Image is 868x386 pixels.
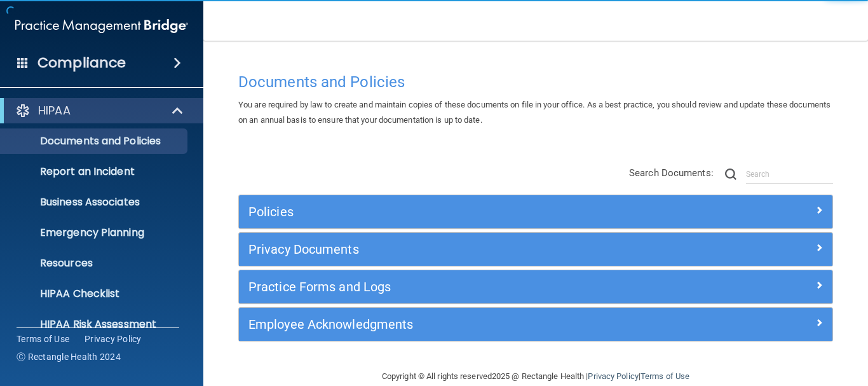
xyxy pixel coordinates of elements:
[248,317,675,331] h5: Employee Acknowledgments
[8,135,182,148] p: Documents and Policies
[588,371,638,381] a: Privacy Policy
[238,100,831,125] span: You are required by law to create and maintain copies of these documents on file in your office. ...
[17,350,121,363] span: Ⓒ Rectangle Health 2024
[248,239,823,259] a: Privacy Documents
[15,103,184,118] a: HIPAA
[248,280,675,294] h5: Practice Forms and Logs
[8,226,182,239] p: Emergency Planning
[248,205,675,219] h5: Policies
[629,167,714,179] span: Search Documents:
[85,333,142,345] a: Privacy Policy
[8,287,182,300] p: HIPAA Checklist
[17,333,69,345] a: Terms of Use
[37,54,126,72] h4: Compliance
[8,196,182,209] p: Business Associates
[8,318,182,331] p: HIPAA Risk Assessment
[8,165,182,178] p: Report an Incident
[248,277,823,297] a: Practice Forms and Logs
[248,242,675,256] h5: Privacy Documents
[641,371,689,381] a: Terms of Use
[248,202,823,222] a: Policies
[248,314,823,334] a: Employee Acknowledgments
[15,13,188,39] img: PMB logo
[8,257,182,270] p: Resources
[238,74,833,90] h4: Documents and Policies
[38,103,71,118] p: HIPAA
[746,165,833,184] input: Search
[725,169,736,180] img: ic-search.3b580494.png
